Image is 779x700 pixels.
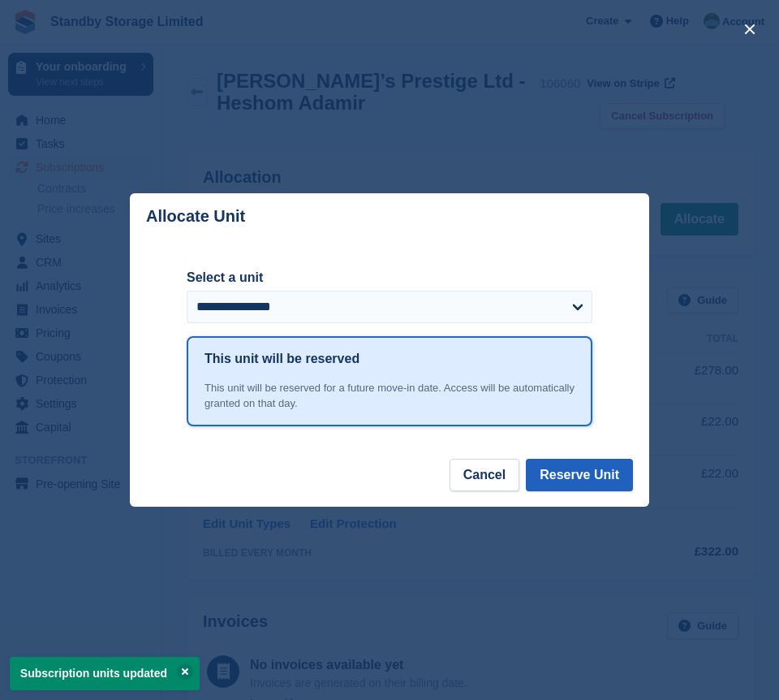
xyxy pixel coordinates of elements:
button: close [737,16,763,42]
button: Reserve Unit [526,459,633,491]
label: Select a unit [187,268,592,287]
p: Subscription units updated [10,657,200,690]
div: This unit will be reserved for a future move-in date. Access will be automatically granted on tha... [204,380,575,412]
button: Cancel [450,459,519,491]
h1: This unit will be reserved [204,349,359,369]
p: Allocate Unit [146,207,245,226]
